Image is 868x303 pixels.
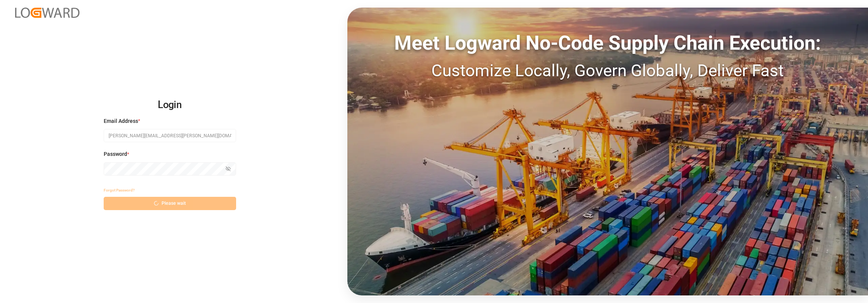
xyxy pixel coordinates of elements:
[104,150,127,158] span: Password
[104,93,236,117] h2: Login
[347,28,868,58] div: Meet Logward No-Code Supply Chain Execution:
[104,129,236,142] input: Enter your email
[15,8,79,18] img: Logward_new_orange.png
[104,117,138,125] span: Email Address
[347,58,868,83] div: Customize Locally, Govern Globally, Deliver Fast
